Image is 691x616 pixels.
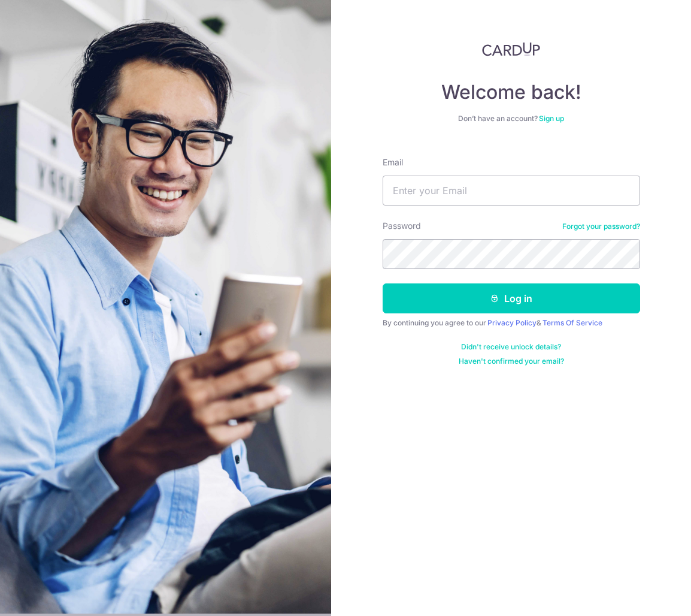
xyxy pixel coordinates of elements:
[539,114,564,123] a: Sign up
[383,156,403,168] label: Email
[487,318,537,327] a: Privacy Policy
[383,80,640,104] h4: Welcome back!
[562,222,640,231] a: Forgot your password?
[543,318,602,327] a: Terms Of Service
[383,176,640,206] input: Enter your Email
[482,42,541,56] img: CardUp Logo
[383,283,640,313] button: Log in
[383,114,640,123] div: Don’t have an account?
[461,342,561,352] a: Didn't receive unlock details?
[383,220,421,232] label: Password
[383,318,640,328] div: By continuing you agree to our &
[459,357,564,366] a: Haven't confirmed your email?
